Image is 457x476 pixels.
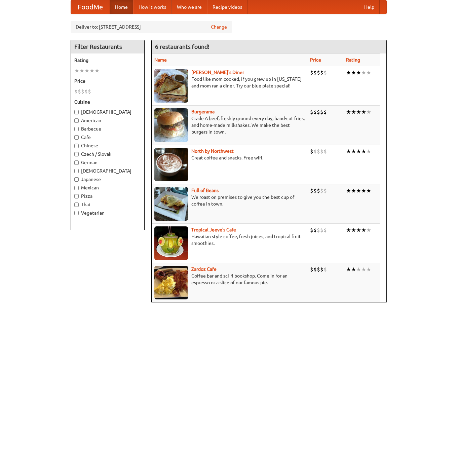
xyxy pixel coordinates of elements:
[320,226,323,234] li: $
[154,194,305,207] p: We roast on premises to give you the best cup of coffee in town.
[154,154,305,161] p: Great coffee and snacks. Free wifi.
[154,57,167,63] a: Name
[313,108,317,116] li: $
[155,43,210,50] ng-pluralize: 6 restaurants found!
[154,187,188,221] img: beans.jpg
[346,57,360,63] a: Rating
[346,108,351,116] li: ★
[366,108,371,116] li: ★
[74,127,79,131] input: Barbecue
[191,109,215,114] a: Burgerama
[154,266,188,299] img: zardoz.jpg
[154,69,188,103] img: sallys.jpg
[346,226,351,234] li: ★
[74,109,141,115] label: [DEMOGRAPHIC_DATA]
[310,266,313,273] li: $
[74,88,78,95] li: $
[74,57,141,64] h5: Rating
[94,67,100,74] li: ★
[154,226,188,260] img: jeeves.jpg
[133,0,172,14] a: How it works
[351,226,356,234] li: ★
[320,266,323,273] li: $
[320,108,323,116] li: $
[310,69,313,76] li: $
[310,148,313,155] li: $
[74,193,141,199] label: Pizza
[313,148,317,155] li: $
[323,148,327,155] li: $
[74,117,141,124] label: American
[361,148,366,155] li: ★
[74,186,79,190] input: Mexican
[361,108,366,116] li: ★
[313,187,317,194] li: $
[356,226,361,234] li: ★
[154,272,305,286] p: Coffee bar and sci-fi bookshop. Come in for an espresso or a slice of our famous pie.
[74,144,79,148] input: Chinese
[71,21,232,33] div: Deliver to: [STREET_ADDRESS]
[110,0,133,14] a: Home
[74,67,79,74] li: ★
[356,69,361,76] li: ★
[74,135,79,140] input: Cafe
[74,203,79,207] input: Thai
[356,148,361,155] li: ★
[361,266,366,273] li: ★
[346,148,351,155] li: ★
[323,226,327,234] li: $
[359,0,380,14] a: Help
[74,99,141,105] h5: Cuisine
[320,187,323,194] li: $
[154,233,305,247] p: Hawaiian style coffee, fresh juices, and tropical fruit smoothies.
[84,88,88,95] li: $
[154,115,305,135] p: Grade A beef, freshly ground every day, hand-cut fries, and home-made milkshakes. We make the bes...
[361,226,366,234] li: ★
[74,152,79,156] input: Czech / Slovak
[361,69,366,76] li: ★
[74,142,141,149] label: Chinese
[313,69,317,76] li: $
[356,266,361,273] li: ★
[323,187,327,194] li: $
[71,0,110,14] a: FoodMe
[74,201,141,208] label: Thai
[154,108,188,142] img: burgerama.jpg
[351,187,356,194] li: ★
[74,177,79,182] input: Japanese
[89,67,94,74] li: ★
[74,194,79,198] input: Pizza
[74,125,141,132] label: Barbecue
[323,108,327,116] li: $
[346,187,351,194] li: ★
[74,168,141,174] label: [DEMOGRAPHIC_DATA]
[317,148,320,155] li: $
[351,266,356,273] li: ★
[366,226,371,234] li: ★
[74,110,79,114] input: [DEMOGRAPHIC_DATA]
[191,148,234,154] a: North by Northwest
[361,187,366,194] li: ★
[310,226,313,234] li: $
[74,160,79,165] input: German
[317,69,320,76] li: $
[351,108,356,116] li: ★
[191,188,219,193] b: Full of Beans
[74,176,141,183] label: Japanese
[74,211,79,215] input: Vegetarian
[320,148,323,155] li: $
[154,76,305,89] p: Food like mom cooked, if you grew up in [US_STATE] and mom ran a diner. Try our blue plate special!
[313,226,317,234] li: $
[323,266,327,273] li: $
[191,266,217,272] a: Zardoz Cafe
[79,67,84,74] li: ★
[191,227,236,232] a: Tropical Jeeve's Cafe
[317,108,320,116] li: $
[211,24,227,30] a: Change
[356,187,361,194] li: ★
[313,266,317,273] li: $
[366,187,371,194] li: ★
